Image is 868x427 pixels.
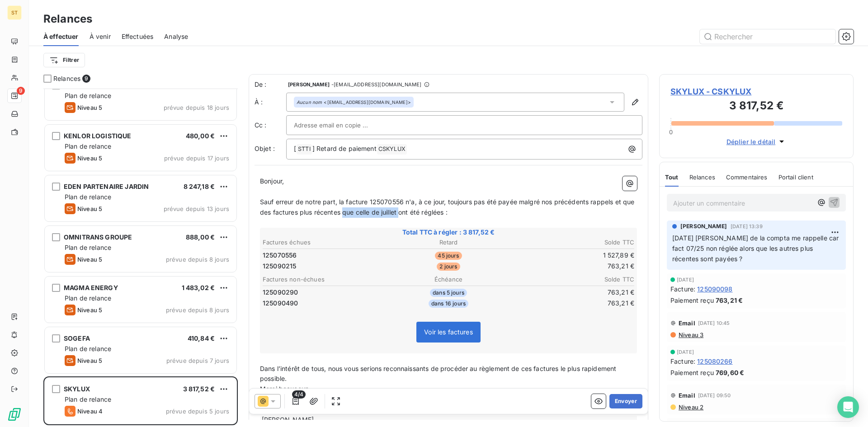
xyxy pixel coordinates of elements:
span: 125090215 [263,262,296,271]
span: Bonjour, [260,177,284,185]
span: EDEN PARTENAIRE JARDIN [64,183,149,190]
span: 125090098 [697,284,732,294]
th: Solde TTC [511,238,635,247]
div: Open Intercom Messenger [837,396,859,418]
span: Paiement reçu [670,368,714,377]
span: Facture : [670,284,695,294]
h3: 3 817,52 € [670,98,842,116]
span: Email [679,319,695,327]
span: Merci beaucoup [260,385,309,393]
span: KENLOR LOGISTIQUE [64,132,132,140]
span: OMNITRANS GROUPE [64,233,132,241]
span: 1 483,02 € [182,284,215,291]
span: Plan de relance [65,294,111,302]
span: 45 jours [435,252,462,260]
th: Solde TTC [511,275,635,284]
span: Relances [689,174,715,181]
span: MAGMA ENERGY [64,284,118,291]
span: [DATE] [677,349,694,355]
span: 9 [17,87,25,95]
span: Niveau 5 [77,357,102,364]
span: 9 [82,75,90,83]
span: Effectuées [122,32,154,41]
span: Plan de relance [65,345,111,352]
span: Tout [665,174,679,181]
span: [PERSON_NAME] [288,82,330,87]
span: Niveau 5 [77,104,102,111]
th: Échéance [387,275,510,284]
span: Email [679,392,695,399]
span: Facture : [670,357,695,366]
em: Aucun nom [297,99,322,105]
span: - [EMAIL_ADDRESS][DOMAIN_NAME] [331,82,421,87]
span: À venir [90,32,111,41]
span: Niveau 5 [77,256,102,263]
span: prévue depuis 13 jours [164,205,229,212]
span: 410,84 € [188,334,215,342]
span: De : [255,80,286,89]
span: CSKYLUX [377,144,407,155]
span: [DATE] [677,277,694,282]
th: Factures échues [262,238,386,247]
div: <[EMAIL_ADDRESS][DOMAIN_NAME]> [297,99,411,105]
span: 888,00 € [186,233,215,241]
span: Commentaires [726,174,768,181]
span: prévue depuis 8 jours [166,256,229,263]
span: 769,60 € [716,368,744,377]
span: Niveau 5 [77,155,102,162]
img: Logo LeanPay [7,407,22,422]
td: 125090490 [262,298,386,308]
th: Factures non-échues [262,275,386,284]
span: 2 jours [437,263,460,271]
span: STTI [297,144,312,155]
span: Niveau 2 [678,404,703,411]
span: 0 [669,128,673,136]
span: Portail client [778,174,813,181]
span: dans 5 jours [430,289,467,297]
span: À effectuer [43,32,79,41]
span: Voir les factures [424,328,473,336]
span: Niveau 5 [77,205,102,212]
span: ] Retard de paiement [312,145,377,152]
td: 125090290 [262,287,386,297]
span: Plan de relance [65,92,111,99]
span: 125070556 [263,251,297,260]
td: 763,21 € [511,298,635,308]
th: Retard [387,238,510,247]
span: Total TTC à régler : 3 817,52 € [261,228,636,237]
td: 763,21 € [511,261,635,271]
span: 3 817,52 € [183,385,215,393]
span: 125080266 [697,357,732,366]
span: dans 16 jours [429,300,468,308]
span: prévue depuis 5 jours [166,408,229,415]
button: Déplier le détail [724,136,789,147]
span: SOGEFA [64,334,90,342]
span: 480,00 € [186,132,215,140]
span: Niveau 5 [77,306,102,314]
span: SKYLUX - CSKYLUX [670,85,842,98]
span: Plan de relance [65,395,111,403]
span: Analyse [164,32,188,41]
span: Dans l’intérêt de tous, nous vous serions reconnaissants de procéder au règlement de ces factures... [260,365,618,383]
span: Plan de relance [65,193,111,201]
div: grid [43,89,238,427]
span: Objet : [255,145,275,152]
label: À : [255,98,286,107]
span: 4/4 [292,390,306,399]
div: ST [7,5,22,20]
span: [PERSON_NAME] [680,222,727,230]
span: [DATE] 10:45 [698,320,730,326]
label: Cc : [255,121,286,130]
span: Plan de relance [65,244,111,251]
span: prévue depuis 8 jours [166,306,229,314]
span: 763,21 € [716,296,743,305]
td: 763,21 € [511,287,635,297]
input: Adresse email en copie ... [294,118,391,132]
span: Sauf erreur de notre part, la facture 125070556 n'a, à ce jour, toujours pas été payée malgré nos... [260,198,637,216]
span: Déplier le détail [726,137,776,146]
span: prévue depuis 18 jours [164,104,229,111]
span: 8 247,18 € [184,183,215,190]
span: Niveau 3 [678,331,703,338]
input: Rechercher [700,29,835,44]
h3: Relances [43,11,92,27]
